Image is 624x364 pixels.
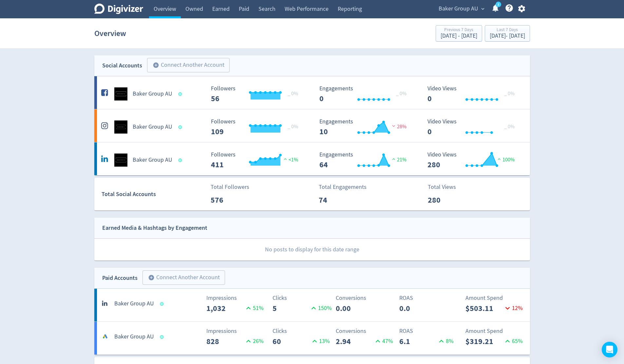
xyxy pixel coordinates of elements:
[503,304,523,313] p: 12 %
[288,90,298,97] span: _ 0%
[437,337,454,346] p: 8 %
[142,270,225,285] button: Connect Another Account
[211,194,248,206] p: 576
[399,302,437,314] p: 0.0
[316,152,414,169] svg: Engagements 64
[465,336,503,347] p: $319.21
[160,335,165,339] span: Data last synced: 3 Sep 2025, 8:01pm (AEST)
[138,271,225,285] a: Connect Another Account
[428,183,465,191] p: Total Views
[114,154,127,167] img: Baker Group AU undefined
[399,336,437,347] p: 6.1
[273,294,332,302] p: Clicks
[133,156,172,164] h5: Baker Group AU
[424,118,522,136] svg: Video Views 0
[424,152,522,169] svg: Video Views 280
[206,336,244,347] p: 828
[273,327,332,336] p: Clicks
[208,152,306,169] svg: Followers ---
[211,183,249,191] p: Total Followers
[114,333,154,341] h5: Baker Group AU
[496,2,501,7] a: 1
[336,302,373,314] p: 0.00
[288,123,298,130] span: _ 0%
[490,33,525,39] div: [DATE] - [DATE]
[282,156,298,163] span: <1%
[94,289,530,321] a: Baker Group AUImpressions1,03251%Clicks5150%Conversions0.00ROAS0.0Amount Spend$503.1112%
[102,223,207,233] div: Earned Media & Hashtags by Engagement
[206,327,266,336] p: Impressions
[428,194,465,206] p: 280
[390,156,397,161] img: positive-performance.svg
[336,327,395,336] p: Conversions
[441,27,477,33] div: Previous 7 Days
[133,90,172,98] h5: Baker Group AU
[310,337,330,346] p: 13 %
[465,294,525,302] p: Amount Spend
[319,194,356,206] p: 74
[336,294,395,302] p: Conversions
[504,123,515,130] span: _ 0%
[390,156,407,163] span: 21%
[436,4,486,14] button: Baker Group AU
[178,125,184,129] span: Data last synced: 4 Sep 2025, 11:01am (AEST)
[94,322,530,355] a: Baker Group AUImpressions82826%Clicks6013%Conversions2.9447%ROAS6.18%Amount Spend$319.2165%
[390,123,407,130] span: 28%
[178,92,184,96] span: Data last synced: 4 Sep 2025, 6:02am (AEST)
[424,85,522,103] svg: Video Views 0
[436,25,482,42] button: Previous 7 Days[DATE] - [DATE]
[102,190,206,199] div: Total Social Accounts
[114,120,127,134] img: Baker Group AU undefined
[102,273,138,283] div: Paid Accounts
[319,183,367,191] p: Total Engagements
[114,300,154,308] h5: Baker Group AU
[160,302,165,306] span: Data last synced: 4 Sep 2025, 11:47am (AEST)
[504,90,515,97] span: _ 0%
[94,23,126,44] h1: Overview
[490,27,525,33] div: Last 7 Days
[497,2,499,7] text: 1
[273,302,309,314] p: 5
[178,158,184,162] span: Data last synced: 4 Sep 2025, 4:02am (AEST)
[485,25,530,42] button: Last 7 Days[DATE]- [DATE]
[309,304,332,313] p: 150 %
[480,6,486,12] span: expand_more
[396,90,407,97] span: _ 0%
[496,156,502,161] img: positive-performance.svg
[316,85,414,103] svg: Engagements 0
[282,156,289,161] img: positive-performance.svg
[206,302,244,314] p: 1,032
[95,239,530,261] p: No posts to display for this date range
[602,342,617,357] div: Open Intercom Messenger
[399,327,459,336] p: ROAS
[439,4,478,14] span: Baker Group AU
[373,337,393,346] p: 47 %
[148,274,155,281] span: add_circle
[465,327,525,336] p: Amount Spend
[153,62,159,68] span: add_circle
[102,61,142,70] div: Social Accounts
[273,336,310,347] p: 60
[441,33,477,39] div: [DATE] - [DATE]
[496,156,515,163] span: 100%
[147,58,230,72] button: Connect Another Account
[206,294,266,302] p: Impressions
[94,109,530,142] a: Baker Group AU undefinedBaker Group AU Followers --- _ 0% Followers 109 Engagements 10 Engagement...
[336,336,373,347] p: 2.94
[101,299,109,306] svg: linkedin
[316,118,414,136] svg: Engagements 10
[399,294,459,302] p: ROAS
[114,87,127,100] img: Baker Group AU undefined
[142,59,230,72] a: Connect Another Account
[94,76,530,109] a: Baker Group AU undefinedBaker Group AU Followers --- _ 0% Followers 56 Engagements 0 Engagements ...
[208,85,306,103] svg: Followers ---
[208,118,306,136] svg: Followers ---
[133,123,172,131] h5: Baker Group AU
[503,337,523,346] p: 65 %
[465,302,503,314] p: $503.11
[94,142,530,175] a: Baker Group AU undefinedBaker Group AU Followers --- Followers 411 <1% Engagements 64 Engagements...
[390,123,397,128] img: negative-performance.svg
